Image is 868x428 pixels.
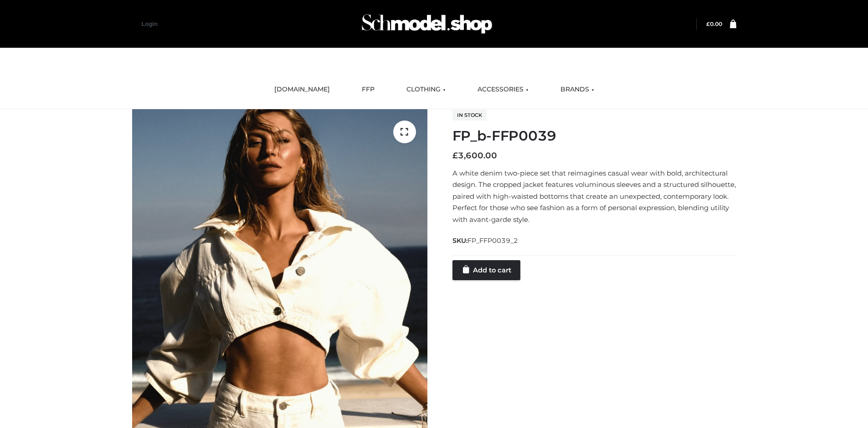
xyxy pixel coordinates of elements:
[452,151,497,161] bdi: 3,600.00
[452,260,520,280] a: Add to cart
[452,151,458,161] span: £
[142,20,158,27] a: Login
[452,128,736,144] h1: FP_b-FFP0039
[359,6,495,42] img: Schmodel Admin 964
[471,80,535,100] a: ACCESSORIES
[706,20,722,27] bdi: 0.00
[467,237,518,245] span: FP_FFP0039_2
[400,80,452,100] a: CLOTHING
[452,110,487,121] span: In stock
[452,167,736,226] p: A white denim two-piece set that reimagines casual wear with bold, architectural design. The crop...
[706,20,722,27] a: £0.00
[355,80,381,100] a: FFP
[554,80,601,100] a: BRANDS
[706,20,710,27] span: £
[452,235,519,246] span: SKU:
[267,80,337,100] a: [DOMAIN_NAME]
